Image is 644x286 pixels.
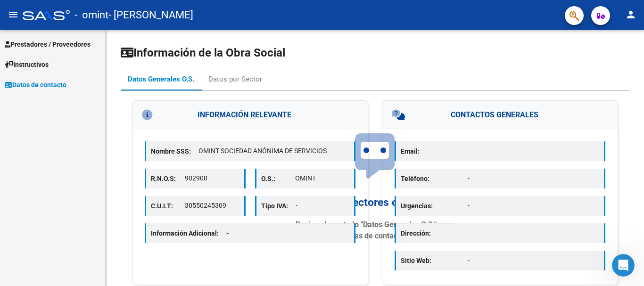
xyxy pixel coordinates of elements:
p: - [296,201,350,211]
p: Información Adicional: [151,228,237,238]
p: Email: [401,146,468,156]
div: Datos Generales O.S. [128,74,194,84]
p: Dirección: [401,228,468,238]
span: Datos de contacto [5,80,66,90]
iframe: Intercom live chat [612,254,635,277]
mat-icon: person [625,9,636,20]
p: Tipo IVA: [261,201,296,211]
p: - [468,255,599,265]
h3: CONTACTOS GENERALES [382,101,618,129]
p: 902900 [185,173,239,183]
p: - [468,201,599,211]
p: O.S.: [261,173,295,184]
h1: Información de la Obra Social [121,45,629,60]
span: - [PERSON_NAME] [108,5,193,25]
span: Instructivos [5,59,49,70]
p: OMINT SOCIEDAD ANÓNIMA DE SERVICIOS [198,146,349,156]
p: R.N.O.S: [151,173,185,184]
p: C.U.I.T: [151,201,185,211]
p: - [468,228,599,238]
p: OMINT [295,173,349,183]
span: - [226,229,229,237]
p: - [468,146,599,156]
div: Datos por Sector [208,74,262,84]
p: Nombre SSS: [151,146,198,156]
p: Sitio Web: [401,255,468,266]
p: - [468,173,599,183]
p: 30550245309 [185,201,239,211]
span: Prestadores / Proveedores [5,39,91,49]
h3: INFORMACIÓN RELEVANTE [132,101,368,129]
mat-icon: menu [8,9,19,20]
p: Urgencias: [401,201,468,211]
span: - omint [74,5,108,25]
p: Teléfono: [401,173,468,184]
